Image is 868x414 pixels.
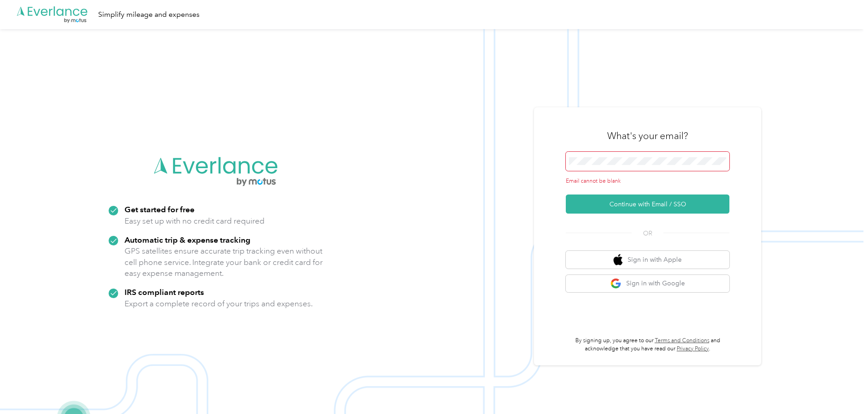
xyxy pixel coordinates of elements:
[566,275,729,293] button: google logoSign in with Google
[125,205,195,214] strong: Get started for free
[610,278,622,289] img: google logo
[607,130,688,142] h3: What's your email?
[98,9,200,20] div: Simplify mileage and expenses
[125,235,250,244] strong: Automatic trip & expense tracking
[566,195,729,214] button: Continue with Email / SSO
[677,345,709,352] a: Privacy Policy
[125,215,264,227] p: Easy set up with no credit card required
[566,337,729,353] p: By signing up, you agree to our and acknowledge that you have read our .
[566,251,729,269] button: apple logoSign in with Apple
[655,337,709,344] a: Terms and Conditions
[632,229,663,238] span: OR
[614,254,623,265] img: apple logo
[125,298,313,309] p: Export a complete record of your trips and expenses.
[125,245,323,279] p: GPS satellites ensure accurate trip tracking even without cell phone service. Integrate your bank...
[125,287,204,297] strong: IRS compliant reports
[566,177,729,185] div: Email cannot be blank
